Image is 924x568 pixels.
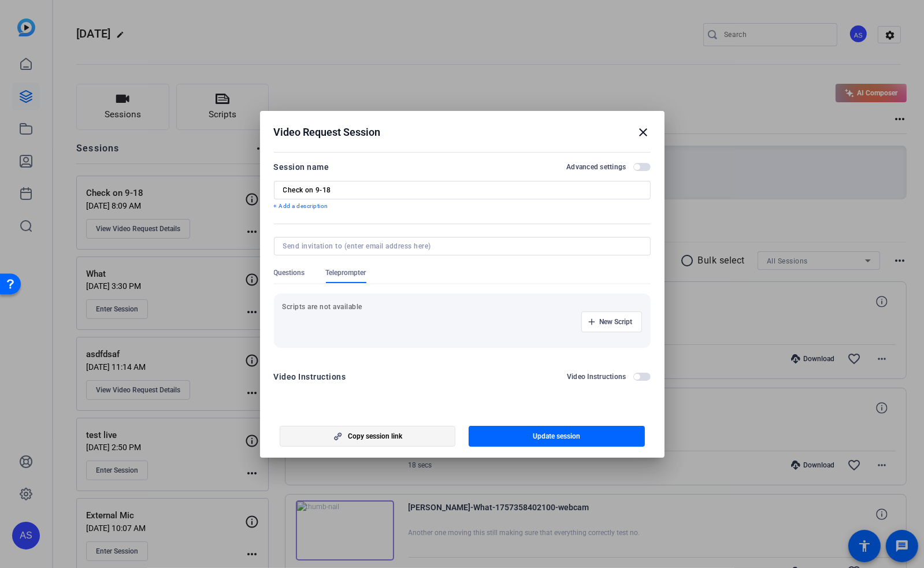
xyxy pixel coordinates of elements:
div: Video Request Session [274,125,651,139]
span: Copy session link [348,432,402,441]
p: Scripts are not available [283,302,642,311]
p: + Add a description [274,202,651,211]
span: New Script [600,317,633,326]
input: Enter Session Name [283,185,641,195]
span: Teleprompter [326,268,366,277]
div: Session name [274,160,329,174]
h2: Advanced settings [566,162,626,172]
span: Questions [274,268,305,277]
button: New Script [581,311,642,332]
button: Copy session link [280,426,456,447]
mat-icon: close [637,125,651,139]
input: Send invitation to (enter email address here) [283,242,637,251]
div: Video Instructions [274,370,346,384]
button: Update session [469,426,645,447]
h2: Video Instructions [567,372,626,381]
span: Update session [533,432,580,441]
